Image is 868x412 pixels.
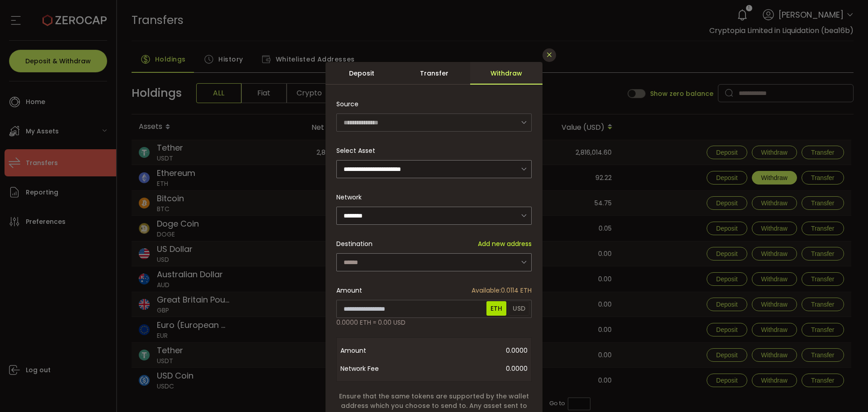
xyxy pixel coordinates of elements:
[472,286,532,295] span: 0.0114 ETH
[336,286,362,295] span: Amount
[486,301,506,316] span: ETH
[398,62,470,85] div: Transfer
[413,360,528,378] span: 0.0000
[340,360,413,378] span: Network Fee
[336,146,381,155] label: Select Asset
[336,239,373,248] span: Destination
[472,286,501,295] span: Available:
[340,341,413,360] span: Amount
[336,95,359,113] span: Source
[325,62,398,85] div: Deposit
[823,369,868,412] iframe: Chat Widget
[509,301,529,316] span: USD
[470,62,542,85] div: Withdraw
[542,48,556,62] button: Close
[336,193,367,202] label: Network
[478,239,532,249] span: Add new address
[336,318,406,327] span: 0.0000 ETH ≈ 0.00 USD
[413,341,528,360] span: 0.0000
